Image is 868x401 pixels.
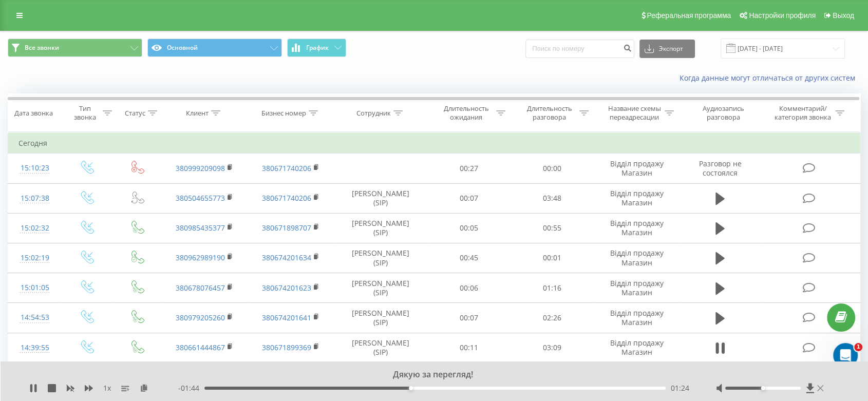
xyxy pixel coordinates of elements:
a: 380674201623 [262,283,311,293]
td: 00:01 [511,243,594,273]
td: Сегодня [8,133,860,154]
a: 380962989190 [176,253,225,262]
div: Статус [125,109,145,118]
span: График [306,44,329,51]
a: 380678076457 [176,283,225,293]
a: 380999209098 [176,163,225,173]
td: [PERSON_NAME] (SIP) [334,213,427,243]
div: Клиент [186,109,209,118]
a: 380674201634 [262,253,311,262]
td: Відділ продажу Магазин [594,154,680,183]
div: Длительность разговора [522,104,577,122]
div: Дата звонка [14,109,53,118]
td: [PERSON_NAME] (SIP) [334,273,427,303]
a: 380671899369 [262,342,311,352]
div: Accessibility label [409,386,413,390]
td: 00:06 [427,273,511,303]
div: Accessibility label [761,386,765,390]
td: 00:00 [511,154,594,183]
td: 03:09 [511,333,594,362]
a: 380979205260 [176,313,225,322]
span: Выход [833,11,854,20]
td: [PERSON_NAME] (SIP) [334,333,427,362]
button: График [287,39,346,57]
span: - 01:44 [178,383,204,393]
td: 01:16 [511,273,594,303]
span: Реферальная программа [647,11,731,20]
a: 380671740206 [262,193,311,203]
div: 15:07:38 [18,188,51,208]
a: 380661444867 [176,342,225,352]
td: 00:07 [427,303,511,333]
div: Аудиозапись разговора [690,104,757,122]
td: Відділ продажу Магазин [594,273,680,303]
span: 1 x [103,383,111,393]
td: Відділ продажу Магазин [594,243,680,273]
td: [PERSON_NAME] (SIP) [334,183,427,213]
span: 01:24 [671,383,689,393]
button: Все звонки [8,39,142,57]
a: Когда данные могут отличаться от других систем [680,73,860,83]
input: Поиск по номеру [525,40,634,58]
td: Відділ продажу Магазин [594,303,680,333]
td: [PERSON_NAME] (SIP) [334,243,427,273]
button: Экспорт [639,40,695,58]
span: Настройки профиля [749,11,816,20]
div: 14:39:55 [18,338,51,358]
td: 00:05 [427,213,511,243]
td: Відділ продажу Магазин [594,333,680,362]
a: 380671740206 [262,163,311,173]
a: 380674201641 [262,313,311,322]
div: Тип звонка [70,104,100,122]
div: Бизнес номер [261,109,306,118]
td: 03:48 [511,183,594,213]
td: 00:11 [427,333,511,362]
button: Основной [147,39,282,57]
td: 00:45 [427,243,511,273]
div: Комментарий/категория звонка [772,104,833,122]
td: 00:07 [427,183,511,213]
iframe: Intercom live chat [833,343,858,368]
td: 00:27 [427,154,511,183]
div: Длительность ожидания [439,104,494,122]
div: 15:10:23 [18,158,51,178]
td: Відділ продажу Магазин [594,213,680,243]
td: [PERSON_NAME] (SIP) [334,303,427,333]
a: 380671898707 [262,223,311,233]
div: 15:02:32 [18,218,51,238]
div: 15:02:19 [18,248,51,268]
a: 380504655773 [176,193,225,203]
span: Разговор не состоялся [699,159,741,178]
div: 14:54:53 [18,308,51,328]
a: 380985435377 [176,223,225,233]
div: Дякую за перегляд! [109,369,746,380]
td: Відділ продажу Магазин [594,183,680,213]
td: 02:26 [511,303,594,333]
span: Все звонки [25,44,59,52]
span: 1 [854,343,862,351]
div: Сотрудник [356,109,391,118]
div: 15:01:05 [18,278,51,298]
div: Название схемы переадресации [607,104,662,122]
td: 00:55 [511,213,594,243]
